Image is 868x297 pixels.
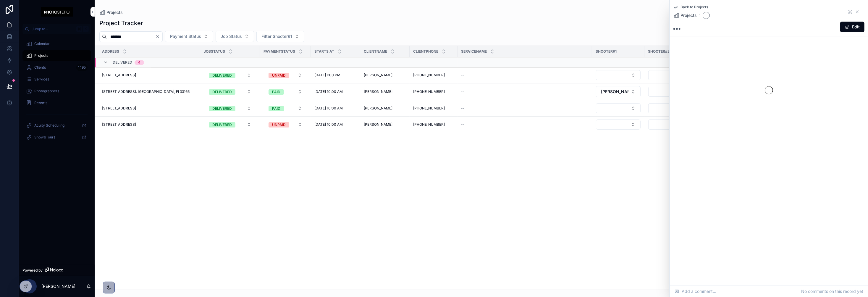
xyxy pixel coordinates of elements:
[204,103,256,114] a: Select Button
[22,98,91,108] a: Reports
[102,106,136,111] span: [STREET_ADDRESS]
[264,103,307,114] button: Select Button
[204,119,256,130] a: Select Button
[34,77,49,82] span: Services
[165,31,213,42] button: Select Button
[204,70,256,81] a: Select Button
[204,86,256,97] button: Select Button
[648,49,670,54] span: Shooter#2
[22,50,91,61] a: Projects
[596,70,641,80] button: Select Button
[364,73,392,78] span: [PERSON_NAME]
[22,24,91,34] button: Jump to...K
[102,49,119,54] span: Address
[648,70,693,80] a: Select Button
[99,19,143,27] h1: Project Tracker
[314,73,340,78] span: [DATE] 1:00 PM
[413,89,454,94] a: [PHONE_NUMBER]
[461,106,589,111] a: --
[212,89,232,95] div: DELIVERED
[102,89,197,94] a: [STREET_ADDRESS]. [GEOGRAPHIC_DATA], Fl 33166
[461,49,487,54] span: ServiceName
[681,12,697,18] span: Projects
[272,73,286,78] div: UNPAID
[102,122,197,127] a: [STREET_ADDRESS]
[102,89,190,94] span: [STREET_ADDRESS]. [GEOGRAPHIC_DATA], Fl 33166
[314,49,334,54] span: Starts At
[461,89,465,94] span: --
[461,73,589,78] a: --
[413,106,445,111] a: [PHONE_NUMBER]
[34,41,50,46] span: Calendar
[113,60,132,65] span: DELIVERED
[155,34,162,39] button: Clear
[648,87,693,97] button: Select Button
[413,89,445,94] a: [PHONE_NUMBER]
[204,49,225,54] span: Jobstatus
[19,265,95,276] a: Powered by
[314,73,357,78] a: [DATE] 1:00 PM
[22,74,91,85] a: Services
[34,101,47,105] span: Reports
[364,122,406,127] a: [PERSON_NAME]
[673,12,697,18] a: Projects
[364,73,406,78] a: [PERSON_NAME]
[314,106,343,111] span: [DATE] 10:00 AM
[34,65,46,70] span: Clients
[364,106,406,111] a: [PERSON_NAME]
[212,106,232,111] div: DELIVERED
[204,119,256,130] button: Select Button
[170,33,201,39] span: Payment Status
[204,86,256,97] a: Select Button
[106,9,123,15] span: Projects
[138,60,140,65] div: 4
[22,62,91,73] a: Clients1,195
[601,89,628,95] span: [PERSON_NAME]
[461,106,465,111] span: --
[364,106,392,111] span: [PERSON_NAME]
[272,122,286,127] div: UNPAID
[675,288,716,294] span: Add a comment...
[264,70,307,81] a: Select Button
[41,7,73,17] img: App logo
[648,70,693,80] button: Select Button
[204,103,256,114] button: Select Button
[264,86,307,97] button: Select Button
[314,122,357,127] a: [DATE] 10:00 AM
[256,31,304,42] button: Select Button
[596,86,641,97] button: Select Button
[413,122,454,127] a: [PHONE_NUMBER]
[216,31,254,42] button: Select Button
[413,49,438,54] span: ClientPhone
[596,70,641,80] a: Select Button
[19,34,95,150] div: scrollable content
[596,119,641,130] a: Select Button
[204,70,256,80] button: Select Button
[22,132,91,143] a: Show&Tours
[41,283,75,289] p: [PERSON_NAME]
[461,73,465,78] span: --
[648,119,693,130] a: Select Button
[648,103,693,113] button: Select Button
[648,120,693,130] button: Select Button
[413,73,454,78] a: [PHONE_NUMBER]
[272,106,280,111] div: PAID
[840,22,864,32] button: Edit
[314,106,357,111] a: [DATE] 10:00 AM
[314,89,357,94] a: [DATE] 10:00 AM
[681,5,708,9] span: Back to Projects
[413,122,445,127] a: [PHONE_NUMBER]
[264,49,295,54] span: Paymentstatus
[673,5,708,9] a: Back to Projects
[801,288,863,294] span: No comments on this record yet
[364,122,392,127] span: [PERSON_NAME]
[34,53,48,58] span: Projects
[261,33,292,39] span: Filter Shooter#1
[461,89,589,94] a: --
[272,89,280,95] div: PAID
[83,27,88,31] span: K
[102,122,136,127] span: [STREET_ADDRESS]
[364,89,392,94] span: [PERSON_NAME]
[596,103,641,114] a: Select Button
